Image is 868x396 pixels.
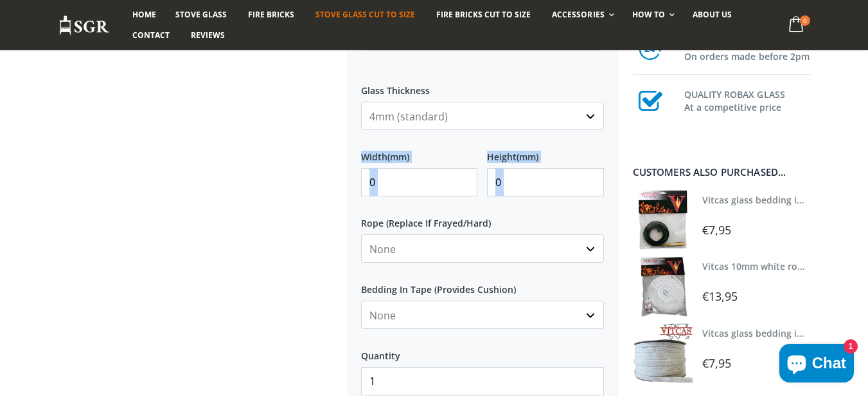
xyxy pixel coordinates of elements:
span: €7,95 [702,222,731,238]
span: Fire Bricks Cut To Size [436,9,531,20]
a: 0 [783,13,810,38]
span: Stove Glass Cut To Size [315,9,415,20]
a: Stove Glass [166,5,236,25]
a: About us [683,5,741,25]
div: Customers also purchased... [633,167,810,177]
label: Width [361,140,478,163]
span: 0 [800,15,810,26]
span: About us [693,9,732,20]
img: Vitcas stove glass bedding in tape [633,190,693,250]
span: How To [632,9,665,20]
inbox-online-store-chat: Shopify online store chat [775,344,858,386]
span: €7,95 [702,355,731,371]
a: Contact [123,25,179,46]
label: Quantity [361,339,604,362]
label: Glass Thickness [361,73,604,97]
a: Fire Bricks Cut To Size [427,5,540,25]
a: How To [623,5,681,25]
h3: QUALITY ROBAX GLASS At a competitive price [684,86,810,114]
span: Home [132,9,156,20]
a: Reviews [181,25,235,46]
span: Contact [132,30,170,41]
img: Vitcas white rope, glue and gloves kit 10mm [633,256,693,316]
label: Bedding In Tape (Provides Cushion) [361,272,604,296]
a: Accessories [542,5,620,25]
label: Rope (Replace If Frayed/Hard) [361,206,604,229]
span: €13,95 [702,288,738,304]
span: Accessories [552,9,604,20]
label: Height [487,140,604,163]
span: Fire Bricks [248,9,294,20]
span: Stove Glass [175,9,227,20]
a: Fire Bricks [238,5,304,25]
span: (mm) [517,151,538,163]
img: Vitcas stove glass bedding in tape [633,323,693,383]
span: Reviews [191,30,225,41]
a: Stove Glass Cut To Size [306,5,425,25]
img: Stove Glass Replacement [58,15,110,36]
a: Home [123,5,166,25]
span: (mm) [387,151,409,163]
